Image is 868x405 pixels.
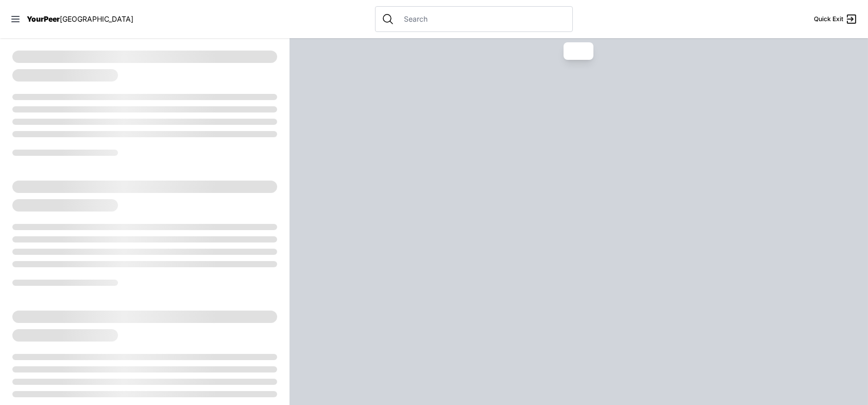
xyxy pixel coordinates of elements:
[60,14,133,23] span: [GEOGRAPHIC_DATA]
[814,15,843,23] span: Quick Exit
[27,16,133,22] a: YourPeer[GEOGRAPHIC_DATA]
[27,14,60,23] span: YourPeer
[814,13,858,25] a: Quick Exit
[398,14,566,24] input: Search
